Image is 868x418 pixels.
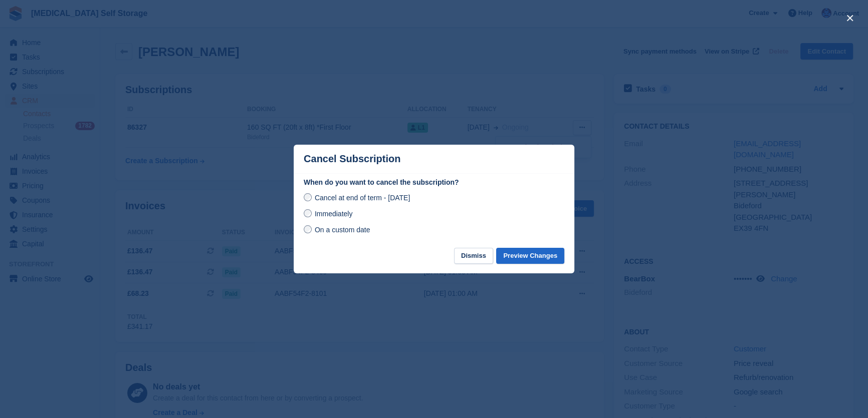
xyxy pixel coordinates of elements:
p: Cancel Subscription [304,153,400,165]
button: Dismiss [454,248,493,264]
input: Cancel at end of term - [DATE] [304,193,312,201]
span: Cancel at end of term - [DATE] [315,194,410,202]
button: Preview Changes [496,248,564,264]
input: Immediately [304,209,312,217]
span: Immediately [315,210,352,218]
input: On a custom date [304,225,312,233]
button: close [842,10,858,26]
label: When do you want to cancel the subscription? [304,177,564,188]
span: On a custom date [315,226,370,234]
